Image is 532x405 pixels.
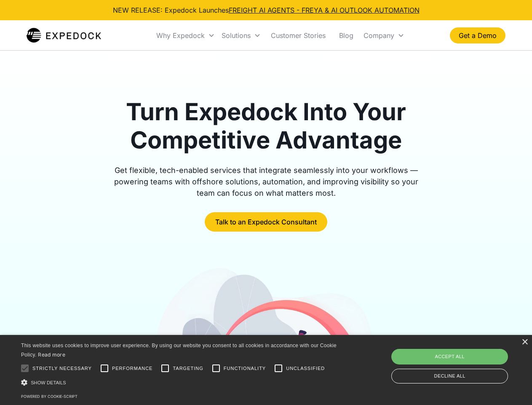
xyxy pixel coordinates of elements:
[222,31,251,40] div: Solutions
[360,21,408,50] div: Company
[224,365,266,372] span: Functionality
[32,365,92,372] span: Strictly necessary
[31,380,66,385] span: Show details
[21,394,78,399] a: Powered by cookie-script
[112,365,153,372] span: Performance
[156,31,205,40] div: Why Expedock
[104,98,428,154] h1: Turn Expedock Into Your Competitive Advantage
[392,314,532,405] iframe: Chat Widget
[229,6,420,14] a: FREIGHT AI AGENTS - FREYA & AI OUTLOOK AUTOMATION
[286,365,325,372] span: Unclassified
[27,27,101,44] img: Expedock Logo
[38,351,65,358] a: Read more
[113,5,420,15] div: NEW RELEASE: Expedock Launches
[153,21,218,50] div: Why Expedock
[218,21,264,50] div: Solutions
[450,27,505,43] a: Get a Demo
[27,27,101,44] a: home
[21,378,340,387] div: Show details
[332,21,360,50] a: Blog
[173,365,203,372] span: Targeting
[364,31,394,40] div: Company
[21,343,337,358] span: This website uses cookies to improve user experience. By using our website you consent to all coo...
[104,165,428,199] div: Get flexible, tech-enabled services that integrate seamlessly into your workflows — powering team...
[264,21,332,50] a: Customer Stories
[205,212,327,232] a: Talk to an Expedock Consultant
